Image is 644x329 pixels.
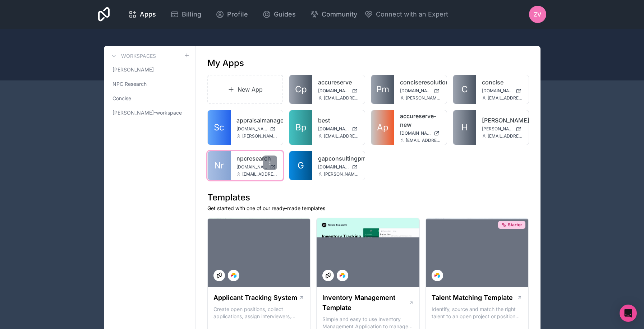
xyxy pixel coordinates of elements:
[242,133,277,139] span: [PERSON_NAME][EMAIL_ADDRESS][DOMAIN_NAME]
[371,110,394,145] a: Ap
[406,95,441,101] span: [PERSON_NAME][EMAIL_ADDRESS][DOMAIN_NAME]
[482,78,523,87] a: concise
[482,126,523,132] a: [PERSON_NAME][DOMAIN_NAME]
[461,122,468,133] span: H
[318,164,349,170] span: [DOMAIN_NAME]
[318,88,359,94] a: [DOMAIN_NAME]
[400,88,441,94] a: [DOMAIN_NAME]
[236,164,267,170] span: [DOMAIN_NAME]
[434,273,440,278] img: Airtable Logo
[324,133,359,139] span: [EMAIL_ADDRESS][DOMAIN_NAME]
[236,126,277,132] a: [DOMAIN_NAME]
[298,160,304,171] span: G
[207,205,529,212] p: Get started with one of our ready-made templates
[207,192,529,203] h1: Templates
[289,110,312,145] a: Bp
[364,9,448,19] button: Connect with an Expert
[236,154,277,163] a: npcresearch
[400,88,431,94] span: [DOMAIN_NAME]
[140,9,156,19] span: Apps
[295,84,307,95] span: Cp
[289,75,312,104] a: Cp
[406,138,441,143] span: [EMAIL_ADDRESS][DOMAIN_NAME]
[242,171,277,177] span: [EMAIL_ADDRESS][DOMAIN_NAME]
[207,57,244,69] h1: My Apps
[432,293,513,303] h1: Talent Matching Template
[213,306,305,320] p: Create open positions, collect applications, assign interviewers, centralise candidate feedback a...
[112,109,182,116] span: [PERSON_NAME]-workspace
[208,110,231,145] a: Sc
[318,164,359,170] a: [DOMAIN_NAME]
[318,154,359,163] a: gapconsultingpm
[453,75,476,104] a: C
[324,171,359,177] span: [PERSON_NAME][EMAIL_ADDRESS][DOMAIN_NAME]
[400,78,441,87] a: conciseresolution
[376,84,389,95] span: Pm
[227,9,248,19] span: Profile
[318,126,349,132] span: [DOMAIN_NAME]
[453,110,476,145] a: H
[482,88,523,94] a: [DOMAIN_NAME]
[318,126,359,132] a: [DOMAIN_NAME]
[304,6,363,22] a: Community
[110,106,190,119] a: [PERSON_NAME]-workspace
[214,160,224,171] span: Nr
[214,122,224,133] span: Sc
[110,63,190,76] a: [PERSON_NAME]
[112,95,131,102] span: Concise
[182,9,201,19] span: Billing
[318,78,359,87] a: accureserve
[274,9,296,19] span: Guides
[371,75,394,104] a: Pm
[322,293,409,313] h1: Inventory Management Template
[210,6,254,22] a: Profile
[318,116,359,125] a: best
[376,9,448,19] span: Connect with an Expert
[340,273,345,278] img: Airtable Logo
[400,112,441,129] a: accureserve-new
[461,84,468,95] span: C
[289,151,312,180] a: G
[236,116,277,125] a: appraisalmanagement
[318,88,349,94] span: [DOMAIN_NAME]
[482,116,523,125] a: [PERSON_NAME]
[488,133,523,139] span: [EMAIL_ADDRESS][DOMAIN_NAME]
[121,52,156,60] h3: Workspaces
[110,92,190,105] a: Concise
[482,126,513,132] span: [PERSON_NAME][DOMAIN_NAME]
[236,126,267,132] span: [DOMAIN_NAME]
[208,151,231,180] a: Nr
[322,9,357,19] span: Community
[400,130,431,136] span: [DOMAIN_NAME]
[620,305,637,322] div: Open Intercom Messenger
[324,95,359,101] span: [EMAIL_ADDRESS][DOMAIN_NAME]
[488,95,523,101] span: [EMAIL_ADDRESS][DOMAIN_NAME]
[482,88,513,94] span: [DOMAIN_NAME]
[123,6,162,22] a: Apps
[110,78,190,91] a: NPC Research
[257,6,302,22] a: Guides
[165,6,207,22] a: Billing
[508,222,522,228] span: Starter
[295,122,307,133] span: Bp
[377,122,388,133] span: Ap
[213,293,297,303] h1: Applicant Tracking System
[207,75,284,104] a: New App
[432,306,523,320] p: Identify, source and match the right talent to an open project or position with our Talent Matchi...
[400,130,441,136] a: [DOMAIN_NAME]
[236,164,277,170] a: [DOMAIN_NAME]
[534,10,541,19] span: ZV
[112,80,147,88] span: NPC Research
[110,52,156,60] a: Workspaces
[231,273,236,278] img: Airtable Logo
[112,66,154,73] span: [PERSON_NAME]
